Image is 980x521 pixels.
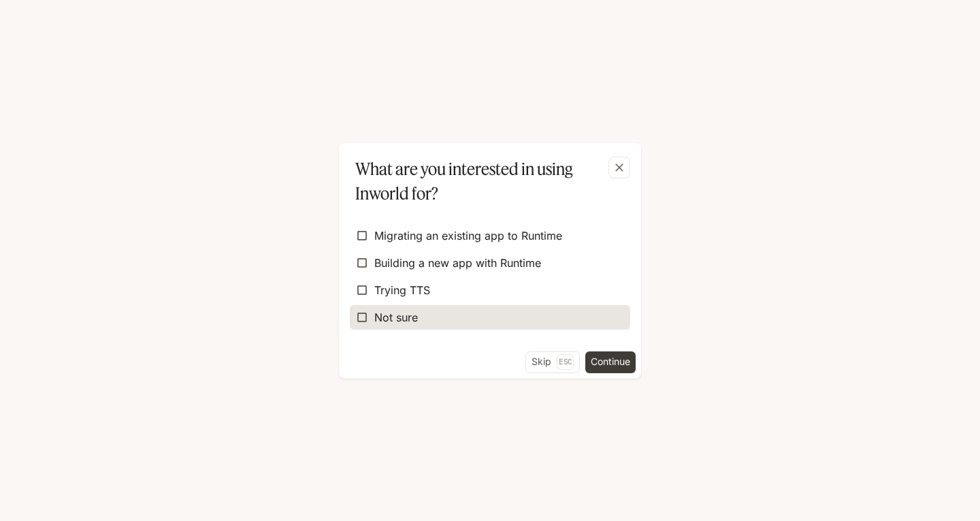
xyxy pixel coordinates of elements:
[374,227,562,244] span: Migrating an existing app to Runtime
[557,354,574,369] p: Esc
[374,309,418,326] span: Not sure
[585,351,636,373] button: Continue
[374,282,430,298] span: Trying TTS
[374,255,541,271] span: Building a new app with Runtime
[355,157,619,206] p: What are you interested in using Inworld for?
[525,351,580,373] button: SkipEsc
